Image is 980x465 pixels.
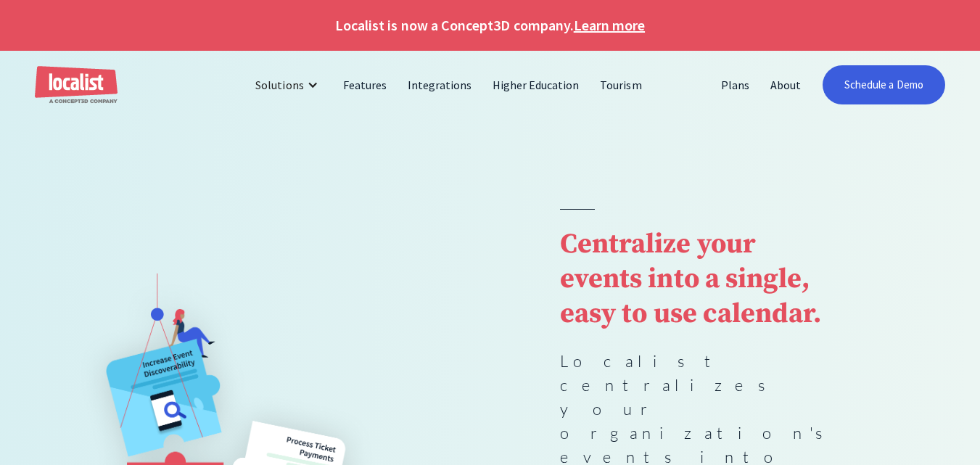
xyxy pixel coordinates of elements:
a: Features [333,67,398,102]
a: Plans [711,67,760,102]
div: Solutions [255,76,303,94]
a: Learn more [574,15,645,36]
a: About [760,67,812,102]
a: Schedule a Demo [823,65,945,104]
a: Integrations [398,67,482,102]
strong: Centralize your events into a single, easy to use calendar. [560,227,821,332]
a: Tourism [590,67,652,102]
a: Higher Education [482,67,590,102]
